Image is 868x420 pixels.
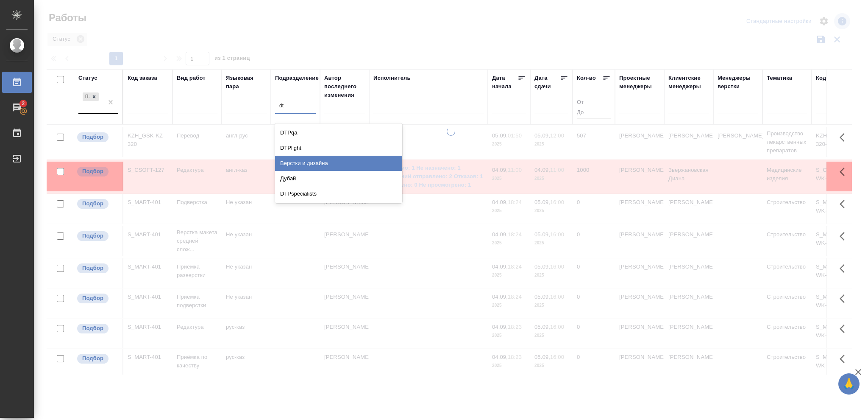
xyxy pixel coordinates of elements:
[534,74,560,91] div: Дата сдачи
[76,353,118,364] div: Можно подбирать исполнителей
[82,199,103,208] p: Подбор
[767,74,792,82] div: Тематика
[835,194,855,214] button: Здесь прячутся важные кнопки
[82,324,103,333] p: Подбор
[668,74,709,91] div: Клиентские менеджеры
[577,108,611,118] input: До
[619,74,660,91] div: Проектные менеджеры
[82,133,103,141] p: Подбор
[718,74,758,91] div: Менеджеры верстки
[275,125,402,140] div: DTPqa
[275,74,319,82] div: Подразделение
[76,293,118,304] div: Можно подбирать исполнителей
[373,74,411,82] div: Исполнитель
[76,230,118,242] div: Можно подбирать исполнителей
[226,74,267,91] div: Языковая пара
[82,92,100,102] div: Подбор
[76,263,118,274] div: Можно подбирать исполнителей
[82,167,103,176] p: Подбор
[275,140,402,156] div: DTPlight
[492,74,517,91] div: Дата начала
[82,354,103,363] p: Подбор
[78,74,97,82] div: Статус
[816,74,849,82] div: Код работы
[2,97,32,118] a: 2
[17,99,30,108] span: 2
[324,74,365,99] div: Автор последнего изменения
[838,373,860,395] button: 🙏
[835,162,855,182] button: Здесь прячутся важные кнопки
[177,74,206,82] div: Вид работ
[82,232,103,240] p: Подбор
[275,186,402,202] div: DTPspecialists
[835,349,855,369] button: Здесь прячутся важные кнопки
[82,294,103,302] p: Подбор
[76,198,118,210] div: Можно подбирать исполнителей
[275,171,402,186] div: Дубай
[577,98,611,108] input: От
[76,323,118,334] div: Можно подбирать исполнителей
[76,132,118,143] div: Можно подбирать исполнителей
[835,319,855,339] button: Здесь прячутся важные кнопки
[835,258,855,279] button: Здесь прячутся важные кнопки
[835,226,855,246] button: Здесь прячутся важные кнопки
[275,156,402,171] div: Верстки и дизайна
[83,92,89,101] div: Подбор
[842,375,856,393] span: 🙏
[835,127,855,148] button: Здесь прячутся важные кнопки
[835,288,855,309] button: Здесь прячутся важные кнопки
[76,166,118,177] div: Можно подбирать исполнителей
[128,74,157,82] div: Код заказа
[577,74,596,82] div: Кол-во
[82,264,103,272] p: Подбор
